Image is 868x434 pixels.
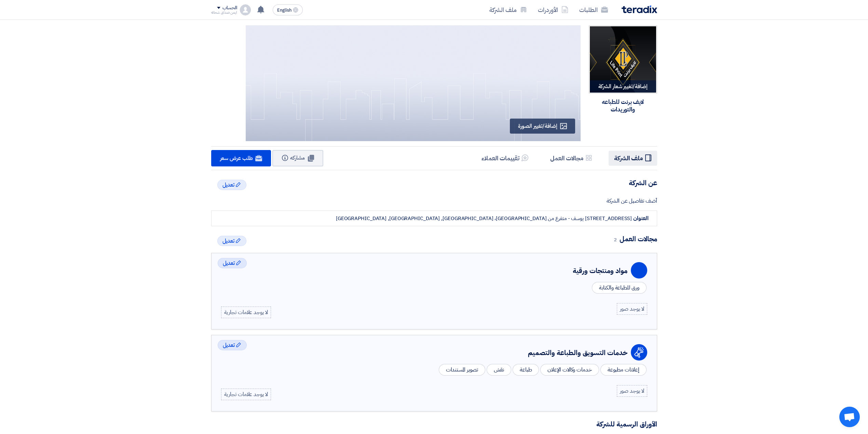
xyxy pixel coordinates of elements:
[222,237,235,245] span: تعديل
[600,364,647,376] div: إعلانات مطبوعة
[518,122,557,130] span: إضافة/تغيير الصورة
[439,364,486,376] div: تصوير المستندات
[222,181,235,189] span: تعديل
[528,348,627,358] div: خدمات التسويق والطباعة والتصميم
[211,178,657,187] h4: عن الشركة
[617,385,647,397] div: لا يوجد صور
[614,236,617,243] span: 2
[221,307,271,318] div: لا يوجد علامات تجارية
[513,364,539,376] div: طباعة
[211,234,657,243] h4: مجالات العمل
[532,2,574,18] a: الأوردرات
[211,150,271,166] a: طلب عرض سعر
[839,407,860,427] div: Open chat
[487,364,511,376] div: نقش
[592,282,646,294] div: ورق للطباعة والكتابة
[277,8,291,13] span: English
[246,25,581,141] img: Cover Test
[574,2,613,18] a: الطلبات
[221,389,271,400] div: لا يوجد علامات تجارية
[614,154,643,162] h5: ملف الشركة
[223,259,235,267] span: تعديل
[550,154,583,162] h5: مجالات العمل
[589,98,657,113] div: لايف برنت للطباعه والتوريدات
[211,11,238,14] div: ايمن صداق شحاته
[211,420,657,429] h4: الأوراق الرسمية للشركة
[590,80,656,93] div: إضافة/تغيير شعار الشركة
[240,4,251,15] img: profile_test.png
[573,266,627,276] div: مواد ومنتجات ورقية
[633,214,648,222] strong: العنوان
[220,154,253,162] span: طلب عرض سعر
[617,303,647,315] div: لا يوجد صور
[622,5,657,13] img: Teradix logo
[272,150,323,166] button: مشاركه
[482,154,519,162] h5: تقييمات العملاء
[290,154,305,162] span: مشاركه
[222,5,237,11] div: الحساب
[223,341,235,349] span: تعديل
[273,4,303,15] button: English
[211,197,657,205] div: أضف تفاصيل عن الشركة
[336,215,632,222] div: [STREET_ADDRESS] يوسف - متفرع من [GEOGRAPHIC_DATA]، [GEOGRAPHIC_DATA], [GEOGRAPHIC_DATA], [GEOGRA...
[540,364,599,376] div: خدمات وكالات الإعلان
[484,2,532,18] a: ملف الشركة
